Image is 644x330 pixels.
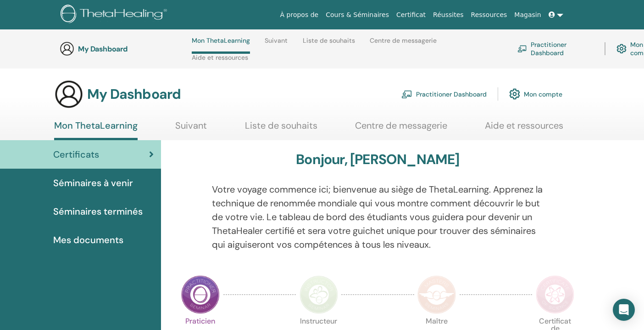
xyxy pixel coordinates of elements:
img: chalkboard-teacher.svg [517,45,527,52]
img: generic-user-icon.jpg [60,41,74,56]
a: Liste de souhaits [303,37,355,51]
img: Master [417,275,456,314]
a: Réussites [429,6,467,23]
a: Practitioner Dashboard [401,84,487,104]
a: Practitioner Dashboard [517,39,594,59]
a: Mon compte [509,84,562,104]
a: Aide et ressources [192,54,248,68]
h3: My Dashboard [78,45,170,53]
img: generic-user-icon.jpg [54,80,83,109]
a: Liste de souhaits [245,120,317,138]
a: À propos de [277,6,322,23]
a: Suivant [175,120,207,138]
a: Mon ThetaLearning [54,120,138,140]
h3: My Dashboard [87,86,181,102]
span: Mes documents [53,233,123,247]
a: Mon ThetaLearning [192,37,250,54]
img: chalkboard-teacher.svg [401,90,412,98]
a: Ressources [467,6,511,23]
img: Instructor [300,275,338,314]
a: Cours & Séminaires [322,6,393,23]
p: Votre voyage commence ici; bienvenue au siège de ThetaLearning. Apprenez la technique de renommée... [212,182,543,251]
h3: Bonjour, [PERSON_NAME] [296,151,459,168]
span: Séminaires à venir [53,176,133,190]
img: cog.svg [616,42,626,56]
img: Certificate of Science [536,275,574,314]
a: Certificat [393,6,429,23]
a: Centre de messagerie [370,37,437,51]
img: logo.png [61,5,170,25]
a: Aide et ressources [485,120,563,138]
div: Open Intercom Messenger [613,299,635,321]
span: Séminaires terminés [53,205,143,218]
a: Suivant [265,37,288,51]
a: Magasin [511,6,544,23]
span: Certificats [53,148,99,161]
img: Practitioner [181,275,220,314]
a: Centre de messagerie [355,120,447,138]
img: cog.svg [509,86,520,102]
